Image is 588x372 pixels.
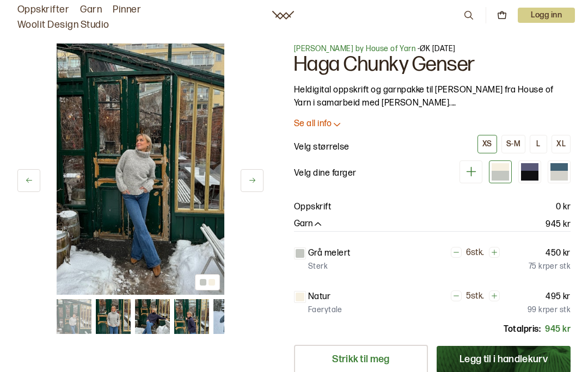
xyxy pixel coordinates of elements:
[528,305,571,315] p: 99 kr per stk
[518,8,575,23] button: User dropdown
[556,139,566,149] div: XL
[272,11,294,20] a: Woolit
[308,247,351,260] p: Grå melert
[546,218,571,231] p: 945 kr
[113,2,141,17] a: Pinner
[552,135,571,153] button: XL
[294,44,415,53] a: [PERSON_NAME] by House of Yarn
[546,290,571,303] p: 495 kr
[506,139,520,149] div: S-M
[17,17,109,33] a: Woolit Design Studio
[308,261,328,272] p: Sterk
[294,201,331,214] p: Oppskrift
[504,323,541,336] p: Totalpris:
[294,84,571,110] p: Heldigital oppskrift og garnpakke til [PERSON_NAME] fra House of Yarn i samarbeid med [PERSON_NAME].
[294,119,332,130] p: Se all info
[518,160,541,183] div: Lilla
[294,54,571,75] h1: Haga Chunky Genser
[80,2,102,17] a: Garn
[546,247,571,260] p: 450 kr
[530,135,547,153] button: L
[308,290,330,303] p: Natur
[545,323,571,336] p: 945 kr
[536,139,540,149] div: L
[294,219,323,230] button: Garn
[556,201,571,214] p: 0 kr
[466,247,485,259] p: 6 stk.
[529,261,571,272] p: 75 kr per stk
[518,8,575,23] p: Logg inn
[294,141,350,154] p: Velg størrelse
[308,305,342,315] p: Faerytale
[501,135,525,153] button: S-M
[57,44,224,295] img: Bilde av oppskrift
[489,160,512,183] div: Grå
[477,135,497,153] button: XS
[294,44,571,54] p: - ØK [DATE]
[17,2,69,17] a: Oppskrifter
[294,167,357,180] p: Velg dine farger
[482,139,492,149] div: XS
[294,119,571,130] button: Se all info
[466,291,485,302] p: 5 stk.
[548,160,571,183] div: Blå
